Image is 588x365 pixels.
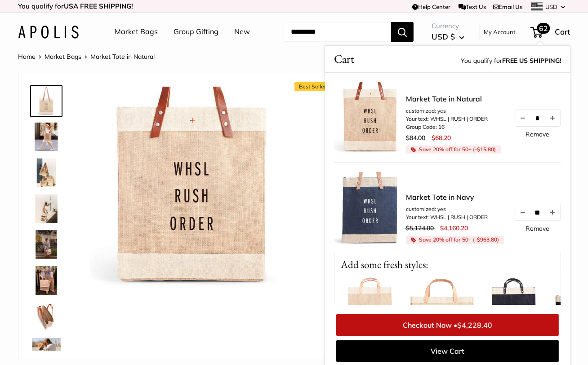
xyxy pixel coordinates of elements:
a: Market Bags [45,53,81,61]
a: Home [18,53,36,61]
button: Decrease quantity by 1 [515,110,530,126]
nav: Breadcrumb [18,51,155,62]
button: Search [391,22,414,42]
span: $15.80 [477,146,494,153]
span: $5,124.00 [406,224,434,232]
img: Market Tote in Natural [32,230,61,259]
img: Market Tote in Natural [32,266,61,295]
img: description_The Original Market bag in its 4 native styles [32,158,61,187]
li: Group Code: 16 [406,123,501,131]
span: USD [546,3,558,10]
img: description_Make it yours with custom printed text. [334,82,406,154]
a: 62 Cart [531,25,570,39]
input: Quantity [530,114,545,122]
a: My Account [484,26,516,37]
img: Market Tote in Natural [32,123,61,151]
a: Market Tote in Natural [30,264,62,297]
img: customizer-prod [90,87,292,288]
img: description_Make it yours with custom printed text. [32,87,61,115]
a: View Cart [336,340,559,362]
a: Market Tote in Natural [406,93,501,104]
a: description_Make it yours with custom printed text. [30,85,62,117]
a: Group Gifting [174,25,218,39]
img: Market Tote in Navy [334,172,406,244]
span: Cart [555,27,570,36]
strong: FREE US SHIPPING! [502,57,561,65]
li: Your text: WHSL | RUSH | ORDER [406,213,504,221]
span: 62 [537,23,550,34]
a: Text Us [459,3,486,10]
a: Checkout Now •$4,228.40 [336,314,559,336]
input: Search... [284,22,391,42]
img: description_Effortless style that elevates every moment [32,194,61,223]
a: Remove [526,131,549,137]
span: USD $ [432,32,455,41]
a: Market Tote in Natural [30,229,62,261]
li: Save 20% off for 50+ (- ) [406,236,504,244]
li: customized: yes [406,107,501,115]
a: Market Tote in Natural [30,121,62,153]
a: Help Center [412,3,450,10]
a: description_Water resistant inner liner. [30,300,62,333]
span: $68.20 [432,134,451,142]
button: Decrease quantity by 1 [515,204,530,220]
a: description_The Original Market bag in its 4 native styles [30,157,62,189]
button: No more stock [545,204,560,220]
span: $4,160.20 [440,224,468,232]
img: Apolis [18,26,79,39]
button: USD $ [432,30,464,44]
a: New [234,25,250,39]
a: Email Us [493,3,523,10]
span: Best Seller [294,82,331,91]
strong: USA FREE SHIPPING! [64,2,133,10]
img: description_Water resistant inner liner. [32,302,61,331]
a: Market Bags [115,25,158,39]
span: $963.80 [477,236,497,243]
span: Currency [432,20,464,32]
a: Remove [526,225,549,232]
input: Quantity [530,208,545,216]
p: Add some fresh styles: [334,253,561,276]
span: Cart [334,50,354,68]
span: Market Tote in Natural [90,53,155,61]
a: description_Effortless style that elevates every moment [30,193,62,225]
span: $4,228.40 [457,321,492,330]
li: Your text: WHSL | RUSH | ORDER [406,115,501,123]
li: customized: yes [406,205,504,213]
span: You qualify for [461,55,561,68]
a: Market Tote in Navy [406,192,504,202]
button: Increase quantity by 1 [545,110,560,126]
li: Save 20% off for 50+ (- ) [406,145,501,154]
span: $84.00 [406,134,425,142]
